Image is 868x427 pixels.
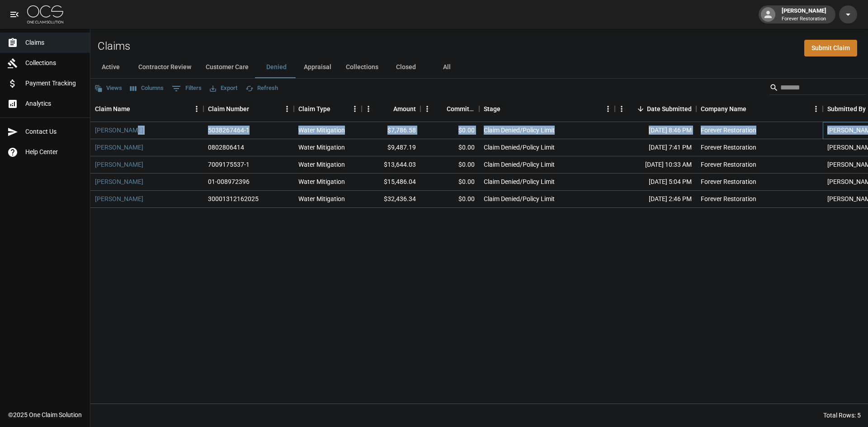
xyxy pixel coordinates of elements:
button: Collections [339,56,386,78]
button: All [426,56,467,78]
span: Contact Us [25,127,83,136]
img: ocs-logo-white-transparent.png [27,5,63,23]
div: dynamic tabs [90,56,868,78]
a: [PERSON_NAME] [95,194,143,203]
button: Active [90,56,131,78]
div: [DATE] 8:46 PM [615,122,696,139]
span: Analytics [25,99,83,108]
button: Sort [130,103,143,115]
div: $13,644.03 [362,156,420,174]
button: Menu [809,102,823,116]
div: Date Submitted [615,96,696,122]
button: Sort [500,103,513,115]
div: Forever Restoration [701,177,756,186]
button: Select columns [128,81,166,95]
div: $15,486.04 [362,174,420,191]
div: $0.00 [420,191,479,208]
button: Closed [386,56,426,78]
span: Payment Tracking [25,79,83,88]
button: Sort [746,103,759,115]
div: [DATE] 2:46 PM [615,191,696,208]
p: Forever Restoration [782,15,826,23]
div: Water Mitigation [298,177,345,186]
div: Claim Type [294,96,362,122]
div: $0.00 [420,139,479,156]
button: Denied [256,56,297,78]
div: Forever Restoration [701,194,756,203]
div: Claim Denied/Policy Limit [484,126,555,135]
button: Sort [249,103,262,115]
button: open drawer [5,5,24,23]
button: Menu [348,102,362,116]
div: Stage [484,96,500,122]
span: Collections [25,58,83,68]
button: Menu [362,102,375,116]
div: Forever Restoration [701,126,756,135]
div: $7,786.58 [362,122,420,139]
div: $9,487.19 [362,139,420,156]
div: Stage [479,96,615,122]
div: Claim Number [208,96,249,122]
div: $0.00 [420,156,479,174]
button: Sort [330,103,343,115]
div: [PERSON_NAME] [778,6,830,23]
button: Menu [615,102,628,116]
div: Water Mitigation [298,160,345,169]
div: Submitted By [827,96,866,122]
div: $0.00 [420,174,479,191]
div: Water Mitigation [298,126,345,135]
button: Customer Care [198,56,256,78]
button: Export [208,81,240,95]
button: Contractor Review [131,56,198,78]
a: [PERSON_NAME] [95,177,143,186]
div: 7009175537-1 [208,160,250,169]
div: Claim Number [203,96,294,122]
div: Forever Restoration [701,143,756,152]
button: Sort [434,103,447,115]
div: Company Name [696,96,823,122]
a: Submit Claim [804,40,857,56]
div: Amount [362,96,420,122]
button: Menu [190,102,203,116]
button: Sort [634,103,647,115]
div: [DATE] 10:33 AM [615,156,696,174]
button: Views [92,81,124,95]
div: 30001312162025 [208,194,259,203]
span: Help Center [25,147,83,157]
div: Claim Denied/Policy Limit [484,160,555,169]
div: Claim Denied/Policy Limit [484,177,555,186]
div: Committed Amount [447,96,475,122]
button: Menu [601,102,615,116]
div: Water Mitigation [298,143,345,152]
button: Appraisal [297,56,339,78]
h2: Claims [98,40,130,53]
div: Claim Denied/Policy Limit [484,194,555,203]
div: Claim Name [90,96,203,122]
div: Forever Restoration [701,160,756,169]
a: [PERSON_NAME] [95,160,143,169]
div: Amount [393,96,416,122]
div: © 2025 One Claim Solution [8,410,82,419]
div: Claim Name [95,96,130,122]
div: Total Rows: 5 [823,411,861,420]
div: Water Mitigation [298,194,345,203]
div: Committed Amount [420,96,479,122]
a: [PERSON_NAME] [95,126,143,135]
button: Show filters [170,81,204,96]
div: Claim Type [298,96,330,122]
button: Refresh [243,81,280,95]
button: Menu [420,102,434,116]
div: Date Submitted [647,96,692,122]
div: $32,436.34 [362,191,420,208]
div: Claim Denied/Policy Limit [484,143,555,152]
div: 0802806414 [208,143,244,152]
div: [DATE] 7:41 PM [615,139,696,156]
div: 01-008972396 [208,177,250,186]
button: Sort [381,103,393,115]
button: Menu [280,102,294,116]
div: Search [769,80,866,97]
div: 5038267464-1 [208,126,250,135]
div: $0.00 [420,122,479,139]
div: [DATE] 5:04 PM [615,174,696,191]
div: Company Name [701,96,746,122]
